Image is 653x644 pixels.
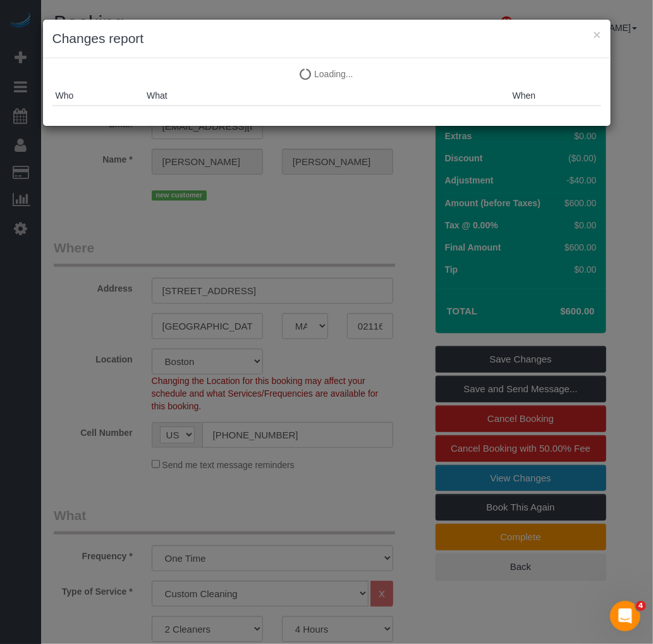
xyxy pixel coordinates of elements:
p: Loading... [52,68,601,80]
button: × [593,28,601,41]
span: 4 [636,601,646,611]
th: When [510,86,601,106]
th: Who [52,86,144,106]
sui-modal: Changes report [43,20,611,126]
iframe: Intercom live chat [610,601,640,631]
th: What [143,86,510,106]
h3: Changes report [52,29,601,48]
